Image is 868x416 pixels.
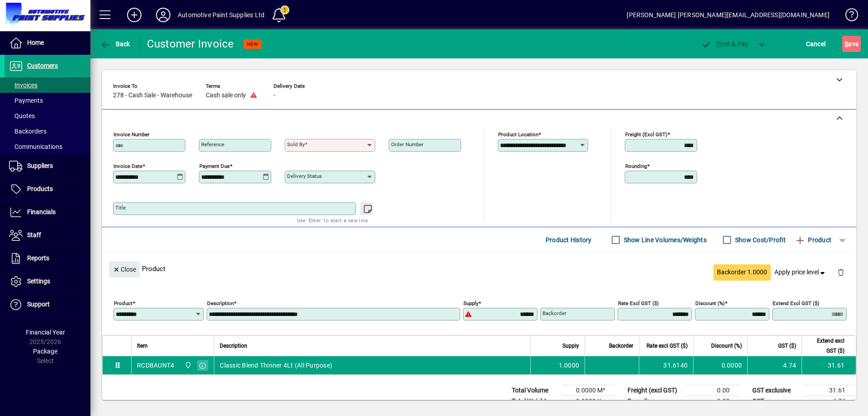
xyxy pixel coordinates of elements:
div: RCDBAUNT4 [137,361,174,370]
td: Rounding [623,396,686,407]
span: Extend excl GST ($) [807,336,844,356]
mat-label: Discount (%) [695,300,725,306]
a: Support [5,293,90,316]
mat-label: Description [207,300,234,306]
button: Product [790,232,836,248]
a: Reports [5,247,90,270]
button: Backorder 1.0000 [713,264,771,281]
mat-label: Backorder [542,310,566,316]
span: Settings [27,277,50,285]
span: Quotes [9,112,35,120]
span: Products [27,185,53,192]
a: Knowledge Base [839,2,857,31]
td: GST exclusive [748,385,802,396]
button: Add [120,7,149,23]
mat-label: Rounding [625,163,647,169]
td: GST [748,396,802,407]
td: 0.0000 Kg [561,396,616,407]
span: Description [220,341,247,351]
mat-label: Freight (excl GST) [625,131,667,138]
span: Suppliers [27,162,53,169]
span: Customers [27,62,58,69]
app-page-header-button: Close [107,265,142,273]
span: 1.0000 [559,361,580,370]
td: 0.00 [686,396,741,407]
mat-label: Invoice number [113,131,150,138]
mat-label: Sold by [287,141,305,148]
a: Staff [5,224,90,247]
span: Apply price level [774,268,827,277]
button: Cancel [804,36,828,52]
span: Automotive Paint Supplies Ltd [182,360,193,370]
button: Product History [542,232,595,248]
app-page-header-button: Back [90,36,140,52]
mat-label: Delivery status [287,173,322,179]
a: Payments [5,93,90,108]
span: - [274,92,275,99]
a: Home [5,32,90,54]
a: Quotes [5,108,90,124]
span: Communications [9,143,62,150]
mat-label: Order number [391,141,424,148]
span: Cash sale only [206,92,246,99]
mat-label: Extend excl GST ($) [773,300,819,306]
mat-label: Product location [498,131,538,138]
span: Item [137,341,148,351]
td: 31.61 [802,385,856,396]
span: Payments [9,97,43,104]
td: 0.0000 [693,356,747,374]
td: 4.74 [802,396,856,407]
mat-label: Product [114,300,132,306]
span: Reports [27,254,49,262]
a: Backorders [5,124,90,139]
td: Total Weight [507,396,561,407]
td: Freight (excl GST) [623,385,686,396]
span: S [844,40,848,48]
mat-label: Invoice date [113,163,142,169]
span: Close [113,262,136,277]
span: Backorder 1.0000 [717,268,767,277]
label: Show Line Volumes/Weights [622,235,707,244]
label: Show Cost/Profit [733,235,786,244]
span: Discount (%) [711,341,742,351]
a: Settings [5,270,90,293]
div: Product [102,252,856,285]
div: [PERSON_NAME] [PERSON_NAME][EMAIL_ADDRESS][DOMAIN_NAME] [627,8,830,22]
span: Package [33,348,57,355]
span: Rate excl GST ($) [646,341,688,351]
span: Support [27,301,50,308]
td: 31.61 [802,356,856,374]
span: Classic Blend Thinner 4Lt (All Purpose) [220,361,332,370]
span: Product History [546,233,592,247]
td: Total Volume [507,385,561,396]
button: Profile [149,7,178,23]
td: 4.74 [747,356,802,374]
button: Close [109,261,140,277]
app-page-header-button: Delete [830,268,852,276]
span: ost & Pay [701,40,749,48]
span: Invoices [9,81,38,89]
button: Post & Pay [697,36,753,52]
span: Cancel [806,37,826,51]
a: Suppliers [5,155,90,177]
button: Save [842,36,861,52]
mat-label: Supply [463,300,478,306]
mat-hint: Use 'Enter' to start a new line [297,215,368,225]
button: Back [98,36,132,52]
mat-label: Rate excl GST ($) [618,300,659,306]
span: Supply [562,341,579,351]
span: Financials [27,208,56,215]
span: Home [27,39,44,46]
div: Customer Invoice [147,37,234,51]
span: P [717,40,721,48]
mat-label: Reference [201,141,224,148]
button: Delete [830,261,852,283]
span: GST ($) [778,341,796,351]
td: 0.0000 M³ [561,385,616,396]
a: Products [5,178,90,201]
td: 0.00 [686,385,741,396]
div: 31.6140 [645,361,688,370]
a: Financials [5,201,90,224]
span: Financial Year [26,329,65,336]
a: Communications [5,139,90,154]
